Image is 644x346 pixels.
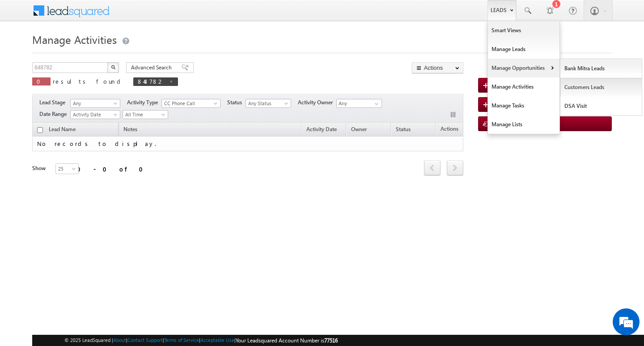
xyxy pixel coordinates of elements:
[447,160,463,175] span: next
[71,99,117,107] span: Any
[127,98,161,107] span: Activity Type
[236,337,338,344] span: Your Leadsquared Account Number is
[55,163,79,174] a: 25
[123,110,168,119] a: All Time
[123,111,165,119] span: All Time
[64,336,338,345] span: © 2025 LeadSquared | | | | |
[447,161,463,175] a: next
[138,77,165,85] span: 848782
[246,99,288,107] span: Any Status
[37,127,43,133] input: Check all records
[12,83,163,268] textarea: Type your message and hit 'Enter'
[412,62,463,73] button: Actions
[39,110,70,118] span: Date Range
[560,59,642,78] a: Bank Mitra Leads
[246,99,291,108] a: Any Status
[47,47,150,59] div: Chat with us now
[15,47,38,59] img: d_60004797649_company_0_60004797649
[200,337,234,343] a: Acceptable Use
[488,59,559,77] a: Manage Opportunities
[147,4,168,26] div: Minimize live chat window
[71,111,117,119] span: Activity Date
[113,337,126,343] a: About
[39,98,69,107] span: Lead Stage
[44,124,80,136] span: Lead Name
[53,77,124,85] span: results found
[336,99,382,108] input: Type to Search
[302,124,341,136] a: Activity Date
[488,21,559,40] a: Smart Views
[424,160,441,175] span: prev
[70,99,120,108] a: Any
[370,99,381,108] a: Show All Items
[37,77,46,85] span: 0
[119,124,142,136] span: Notes
[77,164,148,174] div: 0 - 0 of 0
[488,115,559,134] a: Manage Lists
[436,124,463,136] span: Actions
[227,98,246,107] span: Status
[424,161,441,175] a: prev
[56,165,80,173] span: 25
[32,137,463,151] td: No records to display.
[488,40,559,59] a: Manage Leads
[32,32,117,47] span: Manage Activities
[488,77,559,96] a: Manage Activities
[298,98,336,107] span: Activity Owner
[351,126,367,132] span: Owner
[32,164,48,172] div: Show
[560,78,642,97] a: Customers Leads
[396,126,411,132] span: Status
[162,99,216,107] span: CC Phone Call
[560,97,642,115] a: DSA Visit
[161,99,220,108] a: CC Phone Call
[122,276,162,288] em: Start Chat
[164,337,199,343] a: Terms of Service
[324,337,338,344] span: 77516
[131,64,174,72] span: Advanced Search
[111,65,115,69] img: Search
[70,110,120,119] a: Activity Date
[488,96,559,115] a: Manage Tasks
[127,337,163,343] a: Contact Support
